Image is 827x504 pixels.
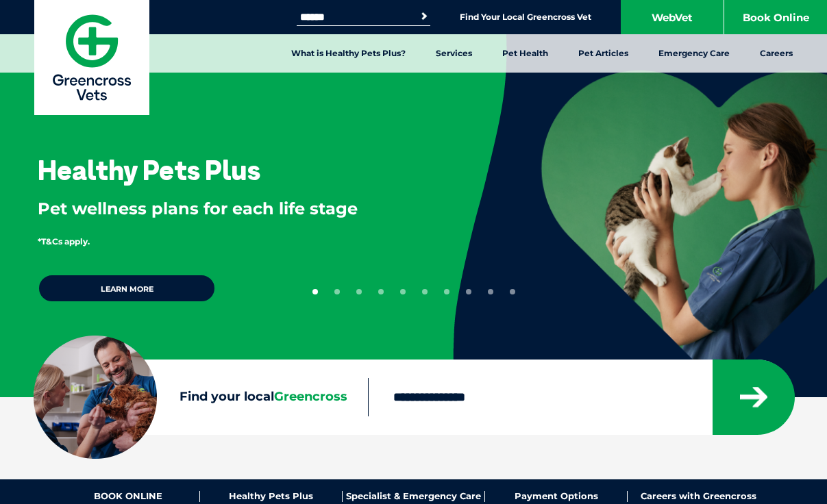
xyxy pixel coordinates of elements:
a: Pet Articles [563,34,643,73]
a: What is Healthy Pets Plus? [276,34,421,73]
button: 10 of 10 [510,289,515,294]
a: Learn more [38,274,216,303]
span: *T&Cs apply. [38,236,90,247]
a: Specialist & Emergency Care [343,491,485,502]
button: 8 of 10 [466,289,471,294]
a: Payment Options [485,491,628,502]
a: Emergency Care [643,34,745,73]
button: 9 of 10 [488,289,493,294]
button: 3 of 10 [356,289,362,294]
button: 4 of 10 [378,289,384,294]
label: Find your local [34,387,368,407]
button: 1 of 10 [312,289,318,294]
h3: Healthy Pets Plus [38,156,260,184]
button: 5 of 10 [400,289,406,294]
button: Search [417,10,431,23]
span: Greencross [274,389,347,404]
a: Careers [745,34,808,73]
button: 2 of 10 [334,289,340,294]
a: Services [421,34,487,73]
button: 6 of 10 [422,289,428,294]
p: Pet wellness plans for each life stage [38,197,408,220]
a: Healthy Pets Plus [200,491,343,502]
a: Find Your Local Greencross Vet [460,12,591,23]
a: BOOK ONLINE [58,491,200,502]
a: Careers with Greencross [628,491,769,502]
a: Pet Health [487,34,563,73]
button: 7 of 10 [444,289,449,294]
